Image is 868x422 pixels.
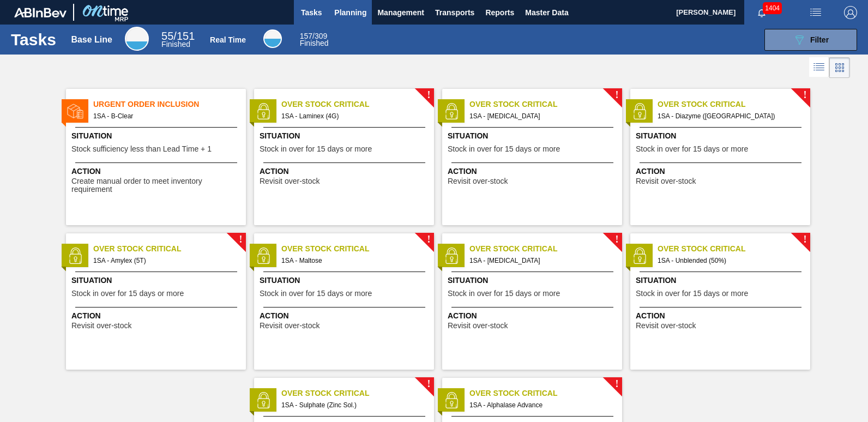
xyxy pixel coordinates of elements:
[299,6,323,19] span: Tasks
[161,32,195,48] div: Base Line
[636,275,807,286] span: Situation
[93,110,237,122] span: 1SA - B-Clear
[443,248,460,264] img: status
[239,236,242,244] span: !
[448,177,508,185] span: Revisit over-stock
[11,33,56,46] h1: Tasks
[448,290,560,298] span: Stock in over for 15 days or more
[615,380,618,388] span: !
[636,166,807,177] span: Action
[260,310,431,322] span: Action
[658,99,810,110] span: Over Stock Critical
[71,130,243,142] span: Situation
[300,33,329,47] div: Real Time
[300,32,328,40] span: / 309
[636,130,807,142] span: Situation
[636,177,696,185] span: Revisit over-stock
[281,255,425,267] span: 1SA - Maltose
[448,130,619,142] span: Situation
[448,145,560,153] span: Stock in over for 15 days or more
[631,103,648,119] img: status
[125,27,149,51] div: Base Line
[615,236,618,244] span: !
[93,243,246,255] span: Over Stock Critical
[281,399,425,411] span: 1SA - Sulphate (Zinc Sol.)
[260,177,320,185] span: Revisit over-stock
[260,130,431,142] span: Situation
[67,248,83,264] img: status
[448,166,619,177] span: Action
[260,275,431,286] span: Situation
[71,145,212,153] span: Stock sufficiency less than Lead Time + 1
[260,290,372,298] span: Stock in over for 15 days or more
[485,6,514,19] span: Reports
[93,255,237,267] span: 1SA - Amylex (5T)
[93,99,246,110] span: Urgent Order Inclusion
[161,40,190,49] span: Finished
[161,30,195,42] span: / 151
[469,243,622,255] span: Over Stock Critical
[469,255,613,267] span: 1SA - Lactic Acid
[281,99,434,110] span: Over Stock Critical
[658,243,810,255] span: Over Stock Critical
[448,322,508,330] span: Revisit over-stock
[636,290,748,298] span: Stock in over for 15 days or more
[71,35,112,45] div: Base Line
[281,110,425,122] span: 1SA - Laminex (4G)
[161,30,173,42] span: 55
[443,103,460,119] img: status
[764,29,857,51] button: Filter
[71,177,243,194] span: Create manual order to meet inventory requirement
[744,5,779,20] button: Notifications
[636,310,807,322] span: Action
[615,91,618,99] span: !
[260,166,431,177] span: Action
[803,236,806,244] span: !
[71,322,131,330] span: Revisit over-stock
[427,236,430,244] span: !
[14,8,67,17] img: TNhmsLtSVTkK8tSr43FrP2fwEKptu5GPRR3wAAAABJRU5ErkJggg==
[809,57,829,78] div: List Vision
[71,290,184,298] span: Stock in over for 15 days or more
[469,388,622,399] span: Over Stock Critical
[255,392,272,408] img: status
[260,322,320,330] span: Revisit over-stock
[300,39,329,47] span: Finished
[255,248,272,264] img: status
[469,399,613,411] span: 1SA - Alphalase Advance
[810,35,829,44] span: Filter
[427,91,430,99] span: !
[67,103,83,119] img: status
[210,35,246,44] div: Real Time
[263,29,282,48] div: Real Time
[525,6,568,19] span: Master Data
[260,145,372,153] span: Stock in over for 15 days or more
[636,322,696,330] span: Revisit over-stock
[435,6,474,19] span: Transports
[844,6,857,19] img: Logout
[829,57,850,78] div: Card Vision
[377,6,424,19] span: Management
[427,380,430,388] span: !
[71,275,243,286] span: Situation
[443,392,460,408] img: status
[809,6,822,19] img: userActions
[658,110,801,122] span: 1SA - Diazyme (MA)
[448,310,619,322] span: Action
[763,2,782,14] span: 1404
[71,166,243,177] span: Action
[281,243,434,255] span: Over Stock Critical
[281,388,434,399] span: Over Stock Critical
[71,310,243,322] span: Action
[803,91,806,99] span: !
[631,248,648,264] img: status
[334,6,366,19] span: Planning
[469,99,622,110] span: Over Stock Critical
[636,145,748,153] span: Stock in over for 15 days or more
[300,32,312,40] span: 157
[255,103,272,119] img: status
[658,255,801,267] span: 1SA - Unblended (50%)
[469,110,613,122] span: 1SA - Magnesium Oxide
[448,275,619,286] span: Situation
